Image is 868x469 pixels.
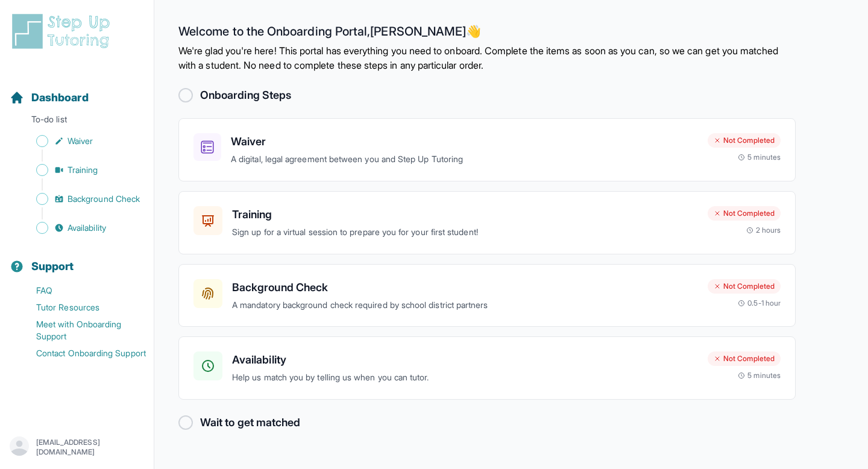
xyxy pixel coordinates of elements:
[68,193,140,205] span: Background Check
[232,371,698,385] p: Help us match you by telling us when you can tutor.
[10,12,117,51] img: logo
[10,299,154,316] a: Tutor Resources
[738,153,781,162] div: 5 minutes
[200,87,291,104] h2: Onboarding Steps
[746,225,781,235] div: 2 hours
[708,279,781,294] div: Not Completed
[232,279,698,296] h3: Background Check
[232,225,698,239] p: Sign up for a virtual session to prepare you for your first student!
[708,133,781,148] div: Not Completed
[10,162,154,178] a: Training
[738,298,781,308] div: 0.5-1 hour
[5,70,149,111] button: Dashboard
[5,239,149,280] button: Support
[10,219,154,236] a: Availability
[178,43,796,72] p: We're glad you're here! This portal has everything you need to onboard. Complete the items as soo...
[68,164,98,176] span: Training
[68,222,106,234] span: Availability
[68,135,93,147] span: Waiver
[10,89,89,106] a: Dashboard
[232,206,698,223] h3: Training
[10,436,144,458] button: [EMAIL_ADDRESS][DOMAIN_NAME]
[10,133,154,150] a: Waiver
[178,24,796,43] h2: Welcome to the Onboarding Portal, [PERSON_NAME] 👋
[36,438,144,457] p: [EMAIL_ADDRESS][DOMAIN_NAME]
[31,258,74,275] span: Support
[10,345,154,362] a: Contact Onboarding Support
[178,264,796,327] a: Background CheckA mandatory background check required by school district partnersNot Completed0.5...
[231,133,698,150] h3: Waiver
[200,414,300,431] h2: Wait to get matched
[231,153,698,166] p: A digital, legal agreement between you and Step Up Tutoring
[708,351,781,366] div: Not Completed
[178,336,796,400] a: AvailabilityHelp us match you by telling us when you can tutor.Not Completed5 minutes
[708,206,781,221] div: Not Completed
[10,282,154,299] a: FAQ
[232,298,698,312] p: A mandatory background check required by school district partners
[178,118,796,181] a: WaiverA digital, legal agreement between you and Step Up TutoringNot Completed5 minutes
[10,316,154,345] a: Meet with Onboarding Support
[232,351,698,368] h3: Availability
[5,113,149,130] p: To-do list
[178,191,796,254] a: TrainingSign up for a virtual session to prepare you for your first student!Not Completed2 hours
[31,89,89,106] span: Dashboard
[738,371,781,380] div: 5 minutes
[10,190,154,207] a: Background Check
